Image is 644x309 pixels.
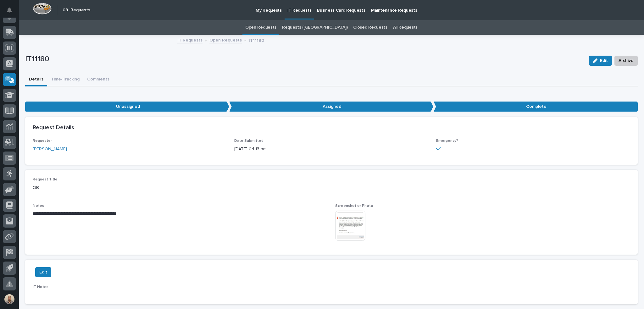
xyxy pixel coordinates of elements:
span: Edit [39,268,47,276]
button: Notifications [3,4,16,17]
span: Emergency? [436,139,458,143]
p: QB [33,185,630,191]
button: Time-Tracking [47,73,83,86]
span: Requester [33,139,52,143]
a: [PERSON_NAME] [33,146,67,152]
span: Request Title [33,178,58,181]
button: Details [25,73,47,86]
a: Closed Requests [353,20,387,35]
a: IT Requests [177,36,203,43]
p: [DATE] 04:13 pm [234,146,428,152]
h2: Request Details [33,124,74,131]
div: Notifications [8,8,16,18]
button: Comments [83,73,113,86]
button: Edit [589,56,612,66]
span: Edit [600,58,608,63]
a: All Requests [393,20,418,35]
h2: 09. Requests [63,8,90,13]
p: IT11180 [25,55,584,64]
p: Unassigned [25,102,229,112]
img: Workspace Logo [33,3,52,14]
p: Complete [434,102,638,112]
a: Open Requests [209,36,242,43]
a: Requests ([GEOGRAPHIC_DATA]) [282,20,347,35]
span: IT Notes [33,285,48,289]
span: Archive [619,57,634,64]
span: Date Submitted [234,139,264,143]
a: Open Requests [245,20,276,35]
p: Assigned [229,102,433,112]
button: Archive [614,56,638,66]
button: Edit [35,267,51,277]
button: users-avatar [3,293,16,306]
span: Notes [33,204,44,208]
span: Screenshot or Photo [335,204,373,208]
p: IT11180 [249,36,264,43]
